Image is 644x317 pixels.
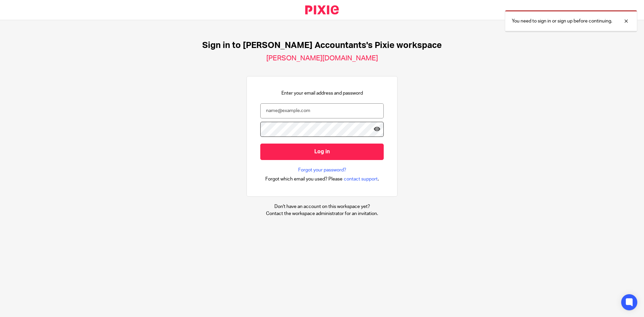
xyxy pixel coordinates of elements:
div: . [265,175,379,183]
h2: [PERSON_NAME][DOMAIN_NAME] [266,54,378,63]
input: Log in [260,144,384,160]
p: You need to sign in or sign up before continuing. [512,18,612,24]
p: Contact the workspace administrator for an invitation. [266,210,378,217]
span: Forgot which email you used? Please [265,176,342,182]
p: Don't have an account on this workspace yet? [266,203,378,210]
input: name@example.com [260,103,384,118]
a: Forgot your password? [298,167,346,173]
p: Enter your email address and password [281,90,363,97]
h1: Sign in to [PERSON_NAME] Accountants's Pixie workspace [202,40,442,51]
span: contact support [344,176,378,182]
